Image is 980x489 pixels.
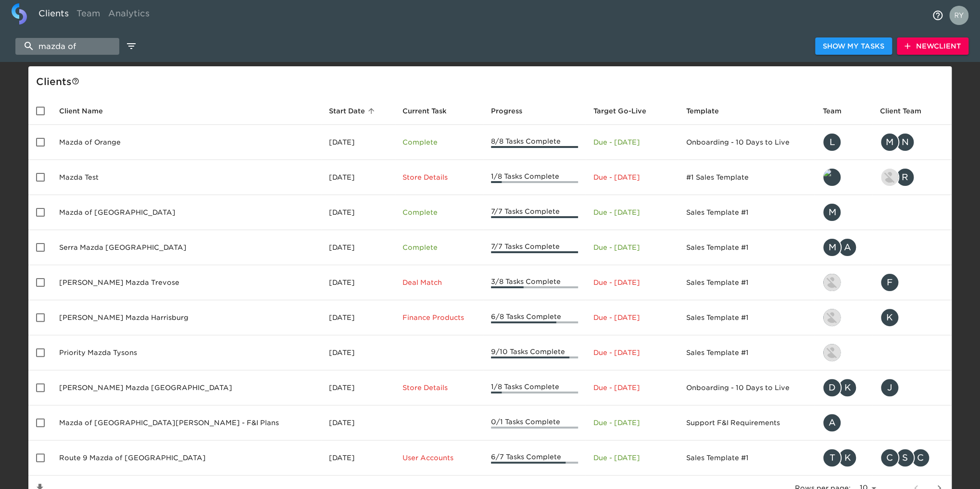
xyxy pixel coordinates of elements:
[880,378,899,397] div: J
[12,3,27,24] img: logo
[51,405,321,440] td: Mazda of [GEOGRAPHIC_DATA][PERSON_NAME] - F&I Plans
[823,169,841,186] img: leland@roadster.com
[895,448,915,467] div: S
[822,308,864,327] div: lowell@roadster.com
[822,133,864,152] div: lauren.seimas@roadster.com
[593,137,671,147] p: Due - [DATE]
[15,38,119,55] input: search
[483,125,586,160] td: 8/8 Tasks Complete
[593,453,671,463] p: Due - [DATE]
[35,3,73,27] a: Clients
[897,37,968,55] button: NewClient
[72,77,79,85] svg: This is a list of all of your clients and clients shared with you
[483,230,586,265] td: 7/7 Tasks Complete
[402,383,476,392] p: Store Details
[593,348,671,357] p: Due - [DATE]
[880,448,944,467] div: chad@route9mazda.com, Stefanie@rt9mazda.com, chadmazda9@gmail.com
[321,125,395,160] td: [DATE]
[926,4,949,27] button: notifications
[104,3,153,27] a: Analytics
[321,160,395,195] td: [DATE]
[321,265,395,300] td: [DATE]
[402,453,476,463] p: User Accounts
[686,105,731,117] span: Template
[402,243,476,252] p: Complete
[483,440,586,476] td: 6/7 Tasks Complete
[895,168,915,187] div: R
[321,195,395,230] td: [DATE]
[822,203,842,222] div: M
[483,300,586,335] td: 6/8 Tasks Complete
[678,230,815,265] td: Sales Template #1
[880,308,899,327] div: K
[678,335,815,370] td: Sales Template #1
[895,133,915,152] div: N
[823,274,841,291] img: lowell@roadster.com
[678,405,815,440] td: Support F&I Requirements
[911,448,930,467] div: C
[51,195,321,230] td: Mazda of [GEOGRAPHIC_DATA]
[329,105,377,117] span: Start Date
[822,413,864,432] div: alanna.norotsky@roadster.com
[880,133,899,152] div: M
[491,105,535,117] span: Progress
[593,105,646,117] span: Calculated based on the start date and the duration of all Tasks contained in this Hub.
[880,133,944,152] div: mdelgado@mazdaoforange.com, nchacon@mazdaoforange.com
[51,125,321,160] td: Mazda of Orange
[678,370,815,405] td: Onboarding - 10 Days to Live
[822,448,864,467] div: tracy@roadster.com, kevin.dodt@roadster.com
[483,160,586,195] td: 1/8 Tasks Complete
[822,378,842,397] div: D
[815,37,892,55] button: Show My Tasks
[880,105,934,117] span: Client Team
[51,160,321,195] td: Mazda Test
[880,168,944,187] div: nikko.foster@roadster.com, rebecca.faulkner@roadster.com
[483,405,586,440] td: 0/1 Tasks Complete
[678,265,815,300] td: Sales Template #1
[321,405,395,440] td: [DATE]
[822,378,864,397] div: danny@roadster.com, kevin.dodt@roadster.com
[593,418,671,428] p: Due - [DATE]
[593,243,671,252] p: Due - [DATE]
[483,335,586,370] td: 9/10 Tasks Complete
[678,125,815,160] td: Onboarding - 10 Days to Live
[402,313,476,322] p: Finance Products
[880,378,944,397] div: jvan@bommarito.net
[823,344,841,361] img: lowell@roadster.com
[402,172,476,182] p: Store Details
[51,440,321,476] td: Route 9 Mazda of [GEOGRAPHIC_DATA]
[822,105,854,117] span: Team
[949,6,968,25] img: Profile
[823,40,884,52] span: Show My Tasks
[402,208,476,217] p: Complete
[51,300,321,335] td: [PERSON_NAME] Mazda Harrisburg
[123,38,139,54] button: edit
[402,137,476,147] p: Complete
[593,172,671,182] p: Due - [DATE]
[838,238,857,257] div: A
[822,273,864,292] div: lowell@roadster.com
[822,238,864,257] div: mike.crothers@roadster.com, angelique.nurse@roadster.com
[36,74,948,89] div: Client s
[483,265,586,300] td: 3/8 Tasks Complete
[822,168,864,187] div: leland@roadster.com
[678,300,815,335] td: Sales Template #1
[51,335,321,370] td: Priority Mazda Tysons
[402,278,476,287] p: Deal Match
[51,370,321,405] td: [PERSON_NAME] Mazda [GEOGRAPHIC_DATA]
[73,3,104,27] a: Team
[59,105,115,117] span: Client Name
[881,169,898,186] img: nikko.foster@roadster.com
[593,208,671,217] p: Due - [DATE]
[402,105,447,117] span: This is the next Task in this Hub that should be completed
[822,238,842,257] div: M
[880,273,899,292] div: F
[678,440,815,476] td: Sales Template #1
[905,40,961,52] span: New Client
[402,105,459,117] span: Current Task
[321,335,395,370] td: [DATE]
[880,273,944,292] div: flodise@faulknermazda.com
[593,313,671,322] p: Due - [DATE]
[321,300,395,335] td: [DATE]
[51,265,321,300] td: [PERSON_NAME] Mazda Trevose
